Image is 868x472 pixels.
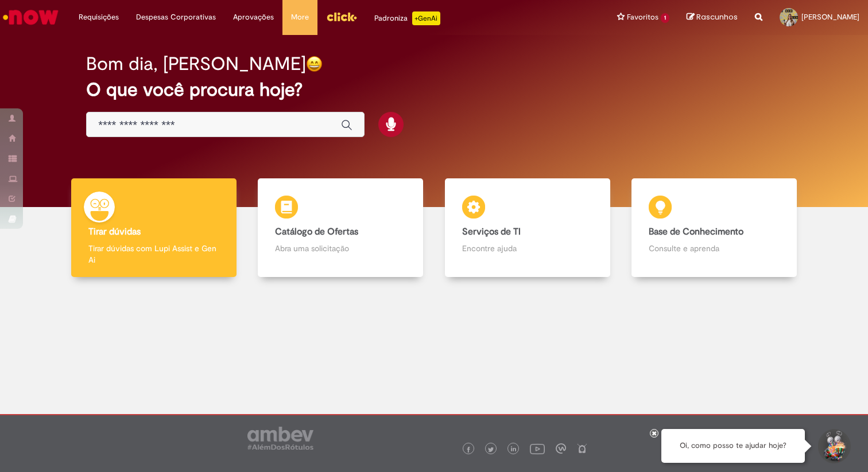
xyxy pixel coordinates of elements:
b: Serviços de TI [462,226,521,237]
button: Iniciar Conversa de Suporte [816,429,851,463]
img: logo_footer_ambev_rotulo_gray.png [247,427,313,450]
img: logo_footer_twitter.png [488,447,494,453]
p: Consulte e aprenda [649,243,780,254]
p: Abra uma solicitação [275,243,406,254]
span: Despesas Corporativas [136,11,216,23]
span: Favoritos [627,11,658,23]
img: logo_footer_youtube.png [530,441,545,456]
span: Aprovações [233,11,274,23]
a: Catálogo de Ofertas Abra uma solicitação [247,178,435,278]
div: Oi, como posso te ajudar hoje? [661,429,805,463]
a: Tirar dúvidas Tirar dúvidas com Lupi Assist e Gen Ai [60,178,247,278]
span: 1 [661,13,669,23]
span: [PERSON_NAME] [801,12,859,22]
a: Base de Conhecimento Consulte e aprenda [621,178,808,278]
a: Rascunhos [687,12,738,23]
span: More [291,11,309,23]
p: +GenAi [412,11,440,25]
img: ServiceNow [1,6,60,29]
span: Rascunhos [696,11,738,22]
img: logo_footer_facebook.png [466,447,471,453]
img: logo_footer_workplace.png [556,443,566,454]
span: Requisições [79,11,119,23]
p: Tirar dúvidas com Lupi Assist e Gen Ai [88,243,219,266]
h2: O que você procura hoje? [86,80,782,100]
b: Catálogo de Ofertas [275,226,358,237]
div: Padroniza [374,11,440,25]
img: logo_footer_naosei.png [577,443,587,454]
b: Tirar dúvidas [88,226,141,237]
img: logo_footer_linkedin.png [511,446,517,453]
a: Serviços de TI Encontre ajuda [434,178,621,278]
h2: Bom dia, [PERSON_NAME] [86,54,306,74]
b: Base de Conhecimento [649,226,743,237]
p: Encontre ajuda [462,243,593,254]
img: happy-face.png [306,56,323,72]
img: click_logo_yellow_360x200.png [326,8,357,25]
